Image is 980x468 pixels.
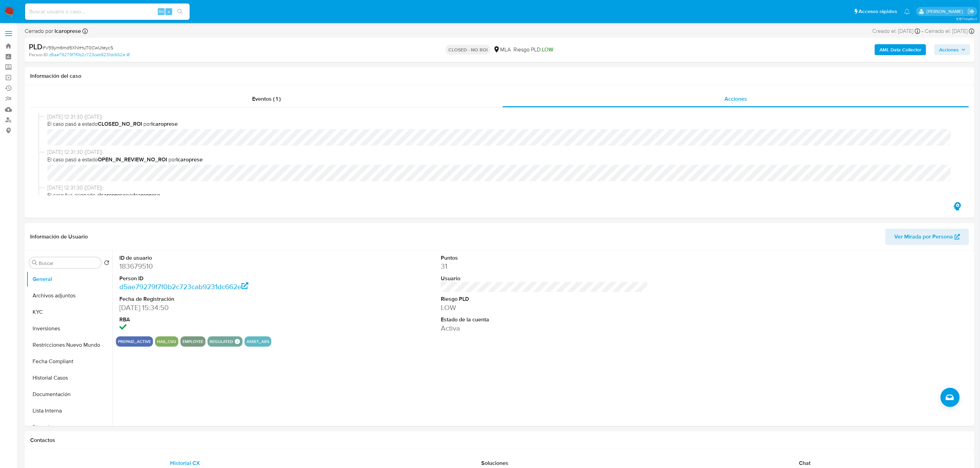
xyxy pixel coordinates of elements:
dd: [DATE] 15:34:50 [119,303,327,312]
button: employee [182,340,203,343]
span: s [168,8,170,15]
span: # V59ym6md5XNrHuT0CwUteycS [43,44,113,51]
button: Volver al orden por defecto [104,260,109,268]
span: Soluciones [481,459,508,467]
button: Restricciones Nuevo Mundo [26,337,112,353]
a: Notificaciones [904,9,910,14]
button: Lista Interna [26,403,112,419]
h1: Información del caso [30,73,969,79]
span: Ver Mirada por Persona [894,229,953,245]
span: Eventos ( 1 ) [252,95,281,103]
dt: Riesgo PLD [441,295,648,303]
div: Cerrado el: [DATE] [925,27,975,35]
span: El caso fue asignado a por [47,192,958,199]
a: d5ae79279f7f0b2c723cab9231dc662e [119,282,249,292]
span: Chat [799,459,811,467]
span: [DATE] 12:31:30 ([DATE]) [47,148,958,156]
dd: 31 [441,261,648,271]
b: AML Data Collector [879,44,921,55]
span: Accesos rápidos [859,8,897,15]
a: Salir [968,8,975,15]
b: Person ID [29,52,48,58]
span: El caso pasó a estado por [47,120,958,128]
button: Fecha Compliant [26,353,112,370]
h1: Contactos [30,437,969,444]
button: Direcciones [26,419,112,435]
b: CLOSED_NO_ROI [98,120,142,128]
b: lcaroprese [176,156,203,163]
span: [DATE] 12:31:30 ([DATE]) [47,113,958,121]
span: Riesgo PLD: [513,46,553,53]
button: Acciones [934,44,970,55]
dd: Activa [441,323,648,333]
span: Acciones [724,95,747,103]
dt: RBA [119,316,327,323]
dt: Person ID [119,275,327,282]
button: Documentación [26,386,112,403]
dt: ID de usuario [119,254,327,262]
button: has_cvu [157,340,176,343]
dt: Estado de la cuenta [441,316,648,323]
dt: Usuario [441,275,648,282]
b: lcaroprese [99,191,126,199]
button: Inversiones [26,320,112,337]
button: asset_ars [247,340,269,343]
dd: LOW [441,303,648,312]
span: LOW [542,46,553,53]
dd: 183679510 [119,261,327,271]
b: lcaroprese [134,191,160,199]
span: Historial CX [170,459,200,467]
input: Buscar usuario o caso... [25,7,190,16]
span: Alt [158,8,164,15]
button: search-icon [173,7,187,16]
span: Acciones [939,44,959,55]
button: regulated [210,340,233,343]
b: lcaroprese [53,27,81,35]
p: CLOSED - NO ROI [446,45,491,54]
p: andres.vilosio@mercadolibre.com [926,8,965,15]
button: AML Data Collector [875,44,926,55]
span: El caso pasó a estado por [47,156,958,163]
input: Buscar [39,260,98,266]
b: lcaroprese [151,120,178,128]
button: prepaid_active [118,340,151,343]
dt: Puntos [441,254,648,262]
button: Buscar [32,260,37,266]
button: KYC [26,304,112,320]
b: OPEN_IN_REVIEW_NO_ROI [98,156,167,163]
span: - [922,27,923,35]
button: Ver Mirada por Persona [885,229,969,245]
h1: Información de Usuario [30,233,88,240]
dt: Fecha de Registración [119,295,327,303]
button: Archivos adjuntos [26,287,112,304]
button: Historial Casos [26,370,112,386]
button: General [26,271,112,287]
div: MLA [493,46,511,53]
div: Creado el: [DATE] [872,27,920,35]
span: [DATE] 12:31:30 ([DATE]) [47,184,958,192]
span: Cerrado por [25,27,81,35]
b: PLD [29,41,43,52]
a: d5ae79279f7f0b2c723cab9231dc662e [49,52,130,58]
